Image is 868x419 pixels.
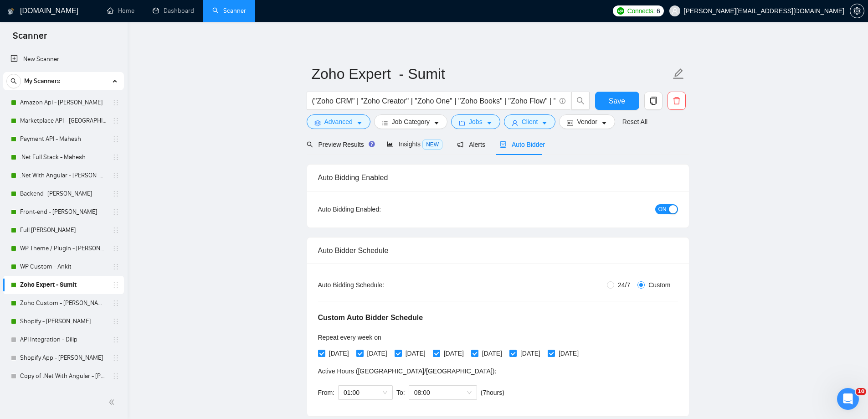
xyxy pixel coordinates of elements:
span: holder [112,208,119,216]
img: logo [8,4,14,19]
button: barsJob Categorycaret-down [374,114,447,129]
span: idcard [567,119,573,126]
a: Zoho Expert - Sumit [20,276,107,294]
div: Auto Bidding Schedule: [318,280,438,290]
span: holder [112,263,119,270]
a: WP Custom - Ankit [20,258,107,276]
span: To: [396,389,405,396]
div: Tooltip anchor [368,140,376,148]
span: caret-down [433,119,440,126]
a: Backend- [PERSON_NAME] [20,185,107,203]
a: Zoho Custom - [PERSON_NAME] [20,294,107,312]
span: holder [112,172,119,179]
span: Jobs [469,117,483,127]
span: Scanner [5,29,54,48]
span: [DATE] [478,348,506,358]
span: holder [112,154,119,161]
span: 01:00 [344,386,387,399]
span: My Scanners [24,72,60,90]
div: Auto Bidding Enabled [318,165,678,191]
span: Custom [645,280,674,290]
span: info-circle [560,98,565,104]
span: search [307,141,313,148]
a: WP Theme / Plugin - [PERSON_NAME] [20,239,107,258]
span: NEW [422,140,442,150]
span: 6 [657,6,660,16]
span: search [7,78,21,84]
img: upwork-logo.png [617,7,624,15]
a: searchScanner [212,7,246,15]
span: caret-down [356,119,363,126]
span: Alerts [457,141,485,148]
li: New Scanner [3,50,124,68]
span: [DATE] [440,348,467,358]
span: Advanced [324,117,353,127]
span: holder [112,135,119,143]
span: holder [112,227,119,234]
span: [DATE] [517,348,544,358]
a: Shopify - [PERSON_NAME] [20,312,107,331]
span: Job Category [392,117,430,127]
button: copy [644,92,663,110]
span: Insights [387,140,442,148]
span: [DATE] [364,348,391,358]
span: holder [112,318,119,325]
a: Shopify App - [PERSON_NAME] [20,349,107,367]
span: user [512,119,518,126]
input: Search Freelance Jobs... [312,95,555,107]
input: Scanner name... [312,62,671,85]
a: Front-end - [PERSON_NAME] [20,203,107,221]
button: folderJobscaret-down [451,114,500,129]
a: New Scanner [10,50,117,68]
a: Payment API - Mahesh [20,130,107,148]
li: My Scanners [3,72,124,385]
span: setting [314,119,321,126]
span: 08:00 [414,386,472,399]
button: Save [595,92,639,110]
iframe: Intercom live chat [837,388,859,410]
span: bars [382,119,388,126]
a: API Integration - Dilip [20,331,107,349]
span: From: [318,389,335,396]
a: homeHome [107,7,134,15]
span: holder [112,281,119,289]
a: Reset All [622,117,647,127]
div: Auto Bidder Schedule [318,238,678,264]
span: caret-down [601,119,607,126]
span: Client [522,117,538,127]
a: setting [850,7,864,15]
a: .Net Full Stack - Mahesh [20,148,107,166]
span: 24/7 [614,280,634,290]
span: 10 [856,388,866,395]
span: Connects: [627,6,655,16]
button: settingAdvancedcaret-down [307,114,370,129]
span: holder [112,300,119,307]
span: holder [112,372,119,380]
span: caret-down [486,119,493,126]
span: holder [112,245,119,252]
span: holder [112,354,119,362]
button: search [6,74,21,88]
span: caret-down [541,119,548,126]
span: edit [673,68,684,80]
button: idcardVendorcaret-down [559,114,615,129]
span: delete [668,97,685,105]
span: holder [112,190,119,197]
span: ( 7 hours) [481,389,504,396]
div: Auto Bidding Enabled: [318,204,438,214]
span: Save [609,95,625,107]
span: search [572,97,589,105]
span: folder [459,119,465,126]
span: area-chart [387,141,393,147]
a: Marketplace API - [GEOGRAPHIC_DATA] [20,112,107,130]
span: Repeat every week on [318,334,381,341]
span: [DATE] [555,348,582,358]
a: dashboardDashboard [153,7,194,15]
span: double-left [108,398,118,407]
span: [DATE] [325,348,353,358]
span: Auto Bidder [500,141,545,148]
h5: Custom Auto Bidder Schedule [318,312,423,323]
button: search [571,92,590,110]
span: setting [850,7,864,15]
span: Preview Results [307,141,372,148]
